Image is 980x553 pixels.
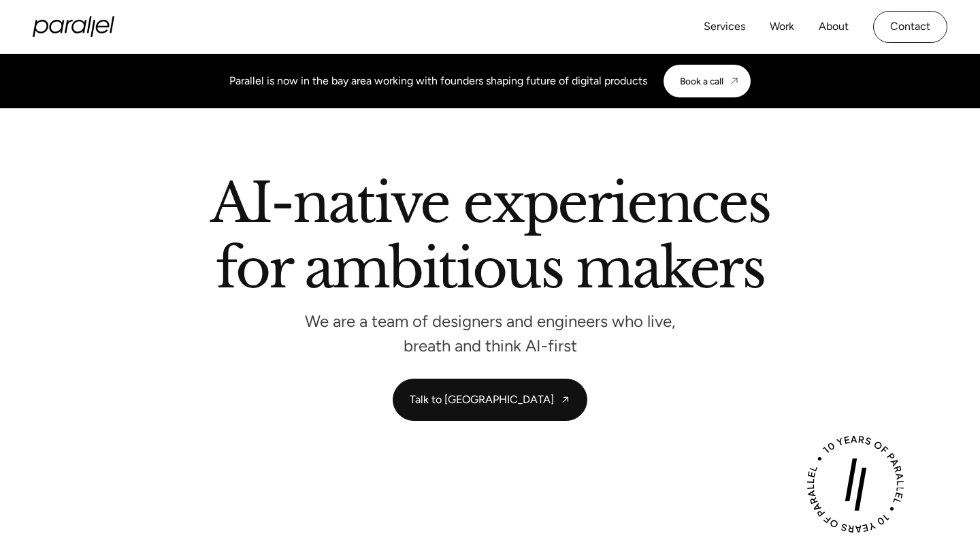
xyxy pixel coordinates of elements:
p: We are a team of designers and engineers who live, breath and think AI-first [286,315,694,351]
img: CTA arrow image [729,76,740,86]
a: Book a call [664,65,751,97]
div: Book a call [680,76,723,86]
a: Contact [873,11,947,43]
div: Parallel is now in the bay area working with founders shaping future of digital products [229,73,647,89]
a: Services [704,17,745,37]
a: Work [770,17,794,37]
h2: AI-native experiences for ambitious makers [102,176,878,301]
a: home [33,16,114,37]
a: About [819,17,849,37]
